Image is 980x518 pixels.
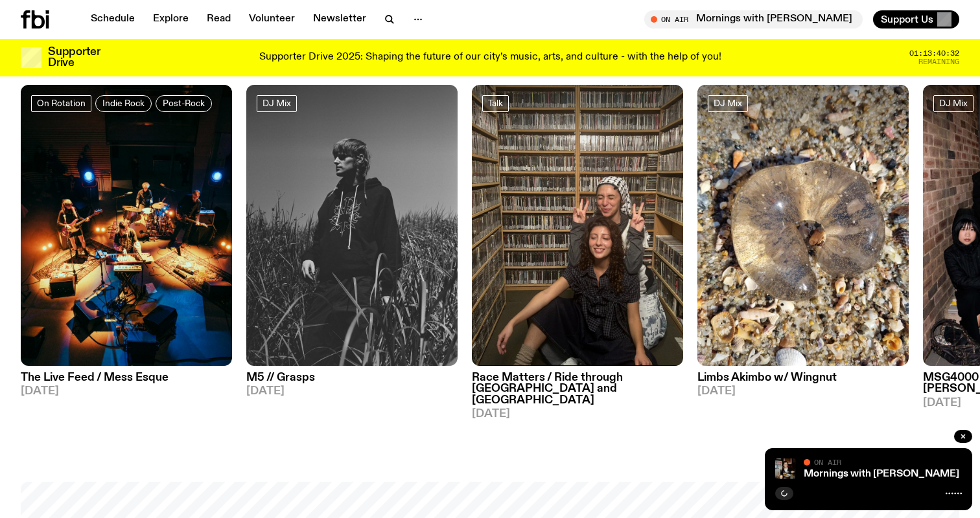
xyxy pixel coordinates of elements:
[472,85,683,366] img: Sara and Malaak squatting on ground in fbi music library. Sara is making peace signs behind Malaa...
[714,98,742,108] span: DJ Mix
[488,98,503,108] span: Talk
[241,10,303,28] a: Volunteer
[21,366,232,397] a: The Live Feed / Mess Esque[DATE]
[95,95,152,112] a: Indie Rock
[262,98,291,108] span: DJ Mix
[31,95,91,112] a: On Rotation
[21,386,232,397] span: [DATE]
[472,409,683,420] span: [DATE]
[873,10,959,28] button: Support Us
[644,10,863,28] button: On AirMornings with [PERSON_NAME]
[145,10,196,28] a: Explore
[257,95,297,112] a: DJ Mix
[37,98,86,108] span: On Rotation
[697,386,909,397] span: [DATE]
[697,366,909,397] a: Limbs Akimbo w/ Wingnut[DATE]
[48,47,100,69] h3: Supporter Drive
[909,50,959,57] span: 01:13:40:32
[775,458,796,479] img: Sam blankly stares at the camera, brightly lit by a camera flash wearing a hat collared shirt and...
[708,95,748,112] a: DJ Mix
[881,14,933,25] span: Support Us
[918,58,959,65] span: Remaining
[246,386,458,397] span: [DATE]
[246,366,458,397] a: M5 // Grasps[DATE]
[305,10,374,28] a: Newsletter
[939,98,968,108] span: DJ Mix
[933,95,974,112] a: DJ Mix
[156,95,212,112] a: Post-Rock
[246,372,458,383] h3: M5 // Grasps
[472,366,683,419] a: Race Matters / Ride through [GEOGRAPHIC_DATA] and [GEOGRAPHIC_DATA][DATE]
[199,10,239,28] a: Read
[83,10,143,28] a: Schedule
[163,98,205,108] span: Post-Rock
[21,372,232,383] h3: The Live Feed / Mess Esque
[472,372,683,405] h3: Race Matters / Ride through [GEOGRAPHIC_DATA] and [GEOGRAPHIC_DATA]
[697,372,909,383] h3: Limbs Akimbo w/ Wingnut
[259,52,721,63] p: Supporter Drive 2025: Shaping the future of our city’s music, arts, and culture - with the help o...
[102,98,145,108] span: Indie Rock
[482,95,509,112] a: Talk
[804,469,959,479] a: Mornings with [PERSON_NAME]
[814,458,841,466] span: On Air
